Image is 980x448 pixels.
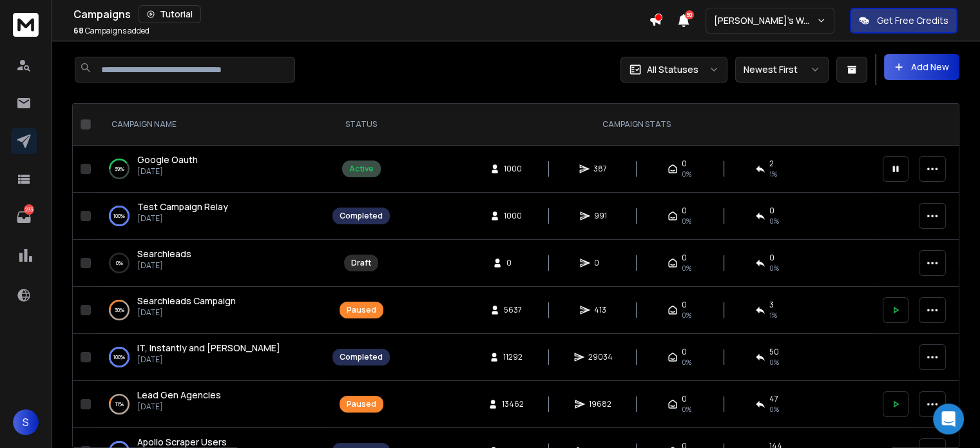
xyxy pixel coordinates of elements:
span: 0 [769,206,774,216]
span: 0 [682,394,687,404]
span: 0 [682,300,687,310]
a: Searchleads Campaign [137,295,236,307]
button: Newest First [735,57,829,83]
td: 100%Test Campaign Relay[DATE] [96,193,325,240]
span: 29034 [588,352,613,362]
span: 50 [685,10,694,19]
p: 0 % [116,257,123,269]
span: 0 [594,258,607,268]
span: 1 % [769,310,777,320]
button: Tutorial [139,5,201,23]
span: Searchleads Campaign [137,295,236,307]
td: 11%Lead Gen Agencies[DATE] [96,381,325,428]
button: Add New [884,54,959,80]
span: 47 [769,394,778,404]
td: 30%Searchleads Campaign[DATE] [96,287,325,334]
p: [DATE] [137,260,191,271]
p: 100 % [113,351,125,364]
span: 50 [769,347,779,357]
span: 991 [594,211,607,221]
span: Test Campaign Relay [137,200,228,213]
p: [PERSON_NAME]'s Workspace [714,14,816,27]
a: Test Campaign Relay [137,200,228,213]
span: 1 % [769,169,777,179]
span: 0 % [769,404,779,414]
div: Paused [347,399,376,409]
span: 5637 [504,305,522,315]
p: 233 [24,204,34,215]
th: CAMPAIGN STATS [398,104,875,146]
p: [DATE] [137,213,228,224]
span: 413 [594,305,607,315]
p: 39 % [115,162,124,175]
span: 0 [506,258,519,268]
span: 0 % [769,216,779,226]
span: 0 [682,253,687,263]
span: 11292 [503,352,523,362]
div: Completed [340,352,383,362]
th: STATUS [325,104,398,146]
p: Get Free Credits [877,14,948,27]
td: 39%Google Oauth[DATE] [96,146,325,193]
span: 0% [769,263,779,273]
p: [DATE] [137,402,221,412]
span: 0 [682,159,687,169]
p: [DATE] [137,307,236,318]
p: [DATE] [137,355,280,365]
span: 0 [682,206,687,216]
span: 0% [682,263,691,273]
div: Open Intercom Messenger [933,404,964,434]
span: 0 [769,253,774,263]
span: Lead Gen Agencies [137,389,221,401]
p: 30 % [115,304,124,317]
a: IT, Instantly and [PERSON_NAME] [137,342,280,355]
span: 0% [682,216,691,226]
p: Campaigns added [73,26,149,36]
div: Active [349,164,374,174]
span: 1000 [504,211,522,221]
span: 2 [769,159,774,169]
a: Searchleads [137,248,191,260]
span: 0 % [769,357,779,367]
span: 0% [682,357,691,367]
span: 0% [682,310,691,320]
a: 233 [11,204,37,230]
span: 68 [73,25,84,36]
span: 19682 [589,399,611,409]
span: 0% [682,404,691,414]
div: Draft [351,258,371,268]
td: 100%IT, Instantly and [PERSON_NAME][DATE] [96,334,325,381]
button: S [13,409,39,435]
span: 13462 [502,399,524,409]
p: [DATE] [137,166,198,177]
a: Google Oauth [137,153,198,166]
p: 11 % [115,398,124,411]
span: 0% [682,169,691,179]
span: Searchleads [137,248,191,260]
a: Lead Gen Agencies [137,389,221,402]
span: Apollo Scraper Users [137,436,227,448]
span: 1000 [504,164,522,174]
span: 387 [593,164,607,174]
div: Completed [340,211,383,221]
button: Get Free Credits [850,8,957,34]
span: 0 [682,347,687,357]
p: All Statuses [647,63,698,76]
td: 0%Searchleads[DATE] [96,240,325,287]
span: Google Oauth [137,153,198,166]
div: Paused [347,305,376,315]
p: 100 % [113,209,125,222]
th: CAMPAIGN NAME [96,104,325,146]
span: 3 [769,300,774,310]
span: IT, Instantly and [PERSON_NAME] [137,342,280,354]
div: Campaigns [73,5,649,23]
